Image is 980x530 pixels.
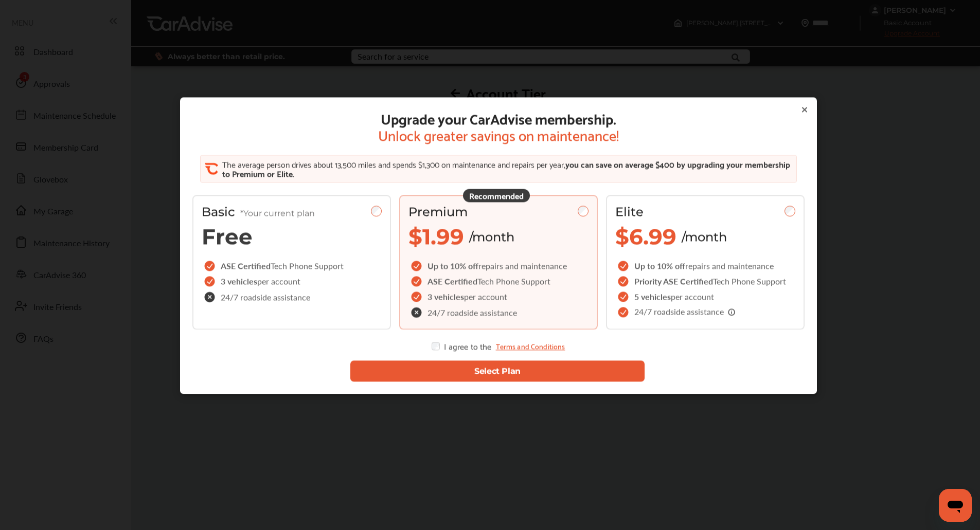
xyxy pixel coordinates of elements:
[427,276,477,287] span: ASE Certified
[469,229,514,244] span: /month
[222,157,790,180] span: you can save on average $400 by upgrading your membership to Premium or Elite.
[634,308,736,317] span: 24/7 roadside assistance
[615,224,676,250] span: $6.99
[408,205,468,220] span: Premium
[618,292,630,302] img: checkIcon.6d469ec1.svg
[378,126,619,143] span: Unlock greater savings on maintenance!
[411,292,423,302] img: checkIcon.6d469ec1.svg
[634,260,685,272] span: Up to 10% off
[939,489,972,522] iframe: Button to launch messaging window
[463,189,530,203] div: Recommended
[378,110,619,126] span: Upgrade your CarAdvise membership.
[411,277,423,287] img: checkIcon.6d469ec1.svg
[204,162,218,176] img: CA_CheckIcon.cf4f08d4.svg
[495,342,565,351] a: Terms and Conditions
[427,308,517,317] span: 24/7 roadside assistance
[615,205,644,220] span: Elite
[240,209,315,218] span: *Your current plan
[202,205,315,220] span: Basic
[221,276,257,287] span: 3 vehicles
[202,224,253,250] span: Free
[221,260,271,272] span: ASE Certified
[432,342,565,351] div: I agree to the
[222,157,565,171] span: The average person drives about 13,500 miles and spends $1,300 on maintenance and repairs per year,
[464,291,507,303] span: per account
[221,293,310,301] span: 24/7 roadside assistance
[411,307,423,318] img: check-cross-icon.c68f34ea.svg
[634,291,671,303] span: 5 vehicles
[713,276,786,287] span: Tech Phone Support
[204,292,217,303] img: check-cross-icon.c68f34ea.svg
[618,277,630,287] img: checkIcon.6d469ec1.svg
[671,291,714,303] span: per account
[478,260,567,272] span: repairs and maintenance
[477,276,550,287] span: Tech Phone Support
[682,229,727,244] span: /month
[411,261,423,271] img: checkIcon.6d469ec1.svg
[618,307,630,318] img: checkIcon.6d469ec1.svg
[271,260,344,272] span: Tech Phone Support
[204,261,217,271] img: checkIcon.6d469ec1.svg
[350,361,645,382] button: Select Plan
[427,291,464,303] span: 3 vehicles
[634,276,713,287] span: Priority ASE Certified
[427,260,478,272] span: Up to 10% off
[618,261,630,271] img: checkIcon.6d469ec1.svg
[204,277,217,287] img: checkIcon.6d469ec1.svg
[408,224,464,250] span: $1.99
[257,276,300,287] span: per account
[685,260,774,272] span: repairs and maintenance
